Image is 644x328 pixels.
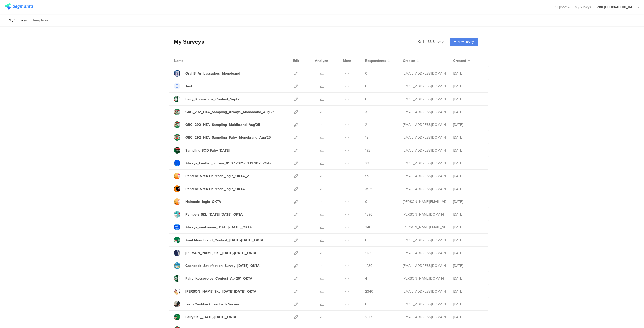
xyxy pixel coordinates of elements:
[365,122,367,127] span: 2
[403,225,446,230] div: arvanitis.a@pg.com
[403,250,446,256] div: baroutis.db@pg.com
[174,96,242,102] a: Fairy_Kotsovolos_Contest_Sept25
[453,263,483,268] div: [DATE]
[453,276,483,281] div: [DATE]
[185,212,243,217] div: Pampers SKL_8May25-21May25_OKTA
[453,71,483,76] div: [DATE]
[403,161,446,166] div: betbeder.mb@pg.com
[174,211,243,218] a: Pampers SKL_[DATE]-[DATE]_OKTA
[365,238,367,243] span: 0
[403,109,446,115] div: gheorghe.a.4@pg.com
[174,109,275,115] a: GRC_292_HTA_Sampling_Always_Monobrand_Aug'25
[403,302,446,307] div: baroutis.db@pg.com
[185,161,271,166] div: Always_Leaflet_Lottery_01.07.2025-31.12.2025-Okta
[185,71,240,76] div: Oral-B_Ambassadors_Monobrand
[453,97,483,102] div: [DATE]
[174,58,204,63] div: Name
[365,225,371,230] span: 346
[185,263,260,268] div: Cashback_Satisfaction_Survey_07April25_OKTA
[291,54,301,67] div: Edit
[174,160,271,166] a: Always_Leaflet_Lottery_01.07.2025-31.12.2025-Okta
[403,84,446,89] div: support@segmanta.com
[403,276,446,281] div: skora.es@pg.com
[403,135,446,140] div: gheorghe.a.4@pg.com
[185,109,275,115] div: GRC_292_HTA_Sampling_Always_Monobrand_Aug'25
[453,122,483,127] div: [DATE]
[185,314,236,320] div: Fairy SKL_20March25-02Apr25_OKTA
[174,134,271,141] a: GRC_292_HTA_Sampling_Fairy_Monobrand_Aug'25
[174,314,236,320] a: Fairy SKL_[DATE]-[DATE]_OKTA
[365,186,372,192] span: 3521
[365,161,369,166] span: 23
[174,275,252,282] a: Fairy_Kotsovolos_Contest_Apr25'_OKTA
[185,97,242,102] div: Fairy_Kotsovolos_Contest_Sept25
[365,314,372,320] span: 1847
[365,71,367,76] span: 0
[174,262,260,269] a: Cashback_Satisfaction_Survey_[DATE]_OKTA
[403,186,446,192] div: baroutis.db@pg.com
[365,135,368,140] span: 18
[174,288,256,295] a: [PERSON_NAME] SKL_[DATE]-[DATE]_OKTA
[453,199,483,204] div: [DATE]
[453,212,483,217] div: [DATE]
[174,224,252,230] a: Always_seakoume_[DATE]-[DATE]_OKTA
[453,135,483,140] div: [DATE]
[453,161,483,166] div: [DATE]
[5,3,33,10] img: segmanta logo
[365,250,372,256] span: 1486
[185,186,245,192] div: Pantene VMA Haircode_logic_OKTA
[365,109,367,115] span: 3
[174,173,249,179] a: Pantene VMA Haircode_logic_OKTA_2
[365,199,367,204] span: 0
[174,83,192,89] a: Test
[422,39,425,44] span: |
[185,135,271,140] div: GRC_292_HTA_Sampling_Fairy_Monobrand_Aug'25
[174,250,256,256] a: [PERSON_NAME] SKL_[DATE]-[DATE]_OKTA
[453,314,483,320] div: [DATE]
[403,289,446,294] div: baroutis.db@pg.com
[596,5,636,9] div: JoltX [GEOGRAPHIC_DATA]
[185,250,256,256] div: Gillette SKL_24April25-07May25_OKTA
[453,225,483,230] div: [DATE]
[365,263,373,268] span: 1230
[453,289,483,294] div: [DATE]
[365,212,373,217] span: 1590
[453,250,483,256] div: [DATE]
[174,147,230,154] a: Sampling SOD Fairy [DATE]
[314,54,329,67] div: Analyze
[185,199,221,204] div: Haircode_logic_OKTA
[555,5,567,9] span: Support
[453,58,466,63] span: Created
[453,109,483,115] div: [DATE]
[403,314,446,320] div: baroutis.db@pg.com
[365,276,367,281] span: 4
[365,302,367,307] span: 0
[185,148,230,153] div: Sampling SOD Fairy Aug'25
[457,39,474,44] span: New survey
[185,238,263,243] div: Ariel Monobrand_Contest_01May25-31May25_OKTA
[426,39,445,44] span: 466 Surveys
[403,199,446,204] div: arvanitis.a@pg.com
[403,58,419,63] button: Creator
[453,58,470,63] button: Created
[365,84,367,89] span: 0
[185,276,252,281] div: Fairy_Kotsovolos_Contest_Apr25'_OKTA
[30,15,51,26] li: Templates
[403,71,446,76] div: nikolopoulos.j@pg.com
[403,97,446,102] div: betbeder.mb@pg.com
[174,121,260,128] a: GRC_292_HTA_Sampling_Multibrand_Aug'25
[174,185,245,192] a: Pantene VMA Haircode_logic_OKTA
[403,263,446,268] div: baroutis.db@pg.com
[365,58,390,63] button: Respondents
[453,186,483,192] div: [DATE]
[403,238,446,243] div: baroutis.db@pg.com
[453,84,483,89] div: [DATE]
[185,84,192,89] div: Test
[403,122,446,127] div: gheorghe.a.4@pg.com
[365,173,369,179] span: 59
[365,289,373,294] span: 2340
[185,122,260,127] div: GRC_292_HTA_Sampling_Multibrand_Aug'25
[453,238,483,243] div: [DATE]
[169,37,204,46] div: My Surveys
[365,148,370,153] span: 192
